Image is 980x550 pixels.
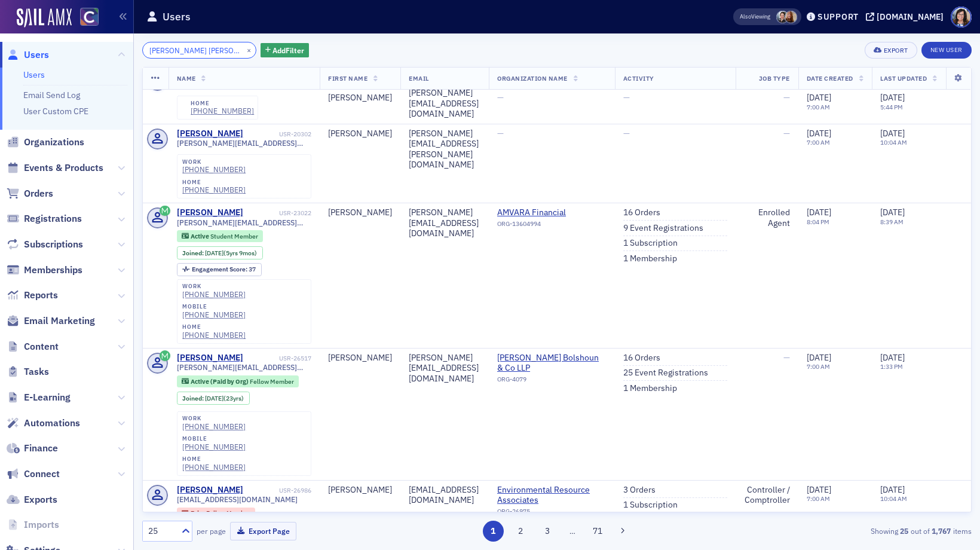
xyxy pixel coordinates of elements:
[623,253,677,264] a: 1 Membership
[623,128,630,139] span: —
[930,525,953,536] strong: 1,767
[783,352,790,363] span: —
[177,218,312,227] span: [PERSON_NAME][EMAIL_ADDRESS][DOMAIN_NAME]
[261,43,310,58] button: AddFilter
[921,42,972,59] a: New User
[182,395,205,402] span: Joined :
[205,249,257,257] div: (5yrs 9mos)
[7,264,82,277] a: Memberships
[807,484,831,495] span: [DATE]
[623,207,660,218] a: 16 Orders
[24,314,95,328] span: Email Marketing
[866,13,948,21] button: [DOMAIN_NAME]
[497,92,504,103] span: —
[182,185,246,194] a: [PHONE_NUMBER]
[244,44,255,55] button: ×
[191,509,206,517] span: Prior
[759,74,790,82] span: Job Type
[182,290,246,299] div: [PHONE_NUMBER]
[7,187,53,200] a: Orders
[182,442,246,451] div: [PHONE_NUMBER]
[409,485,480,506] div: [EMAIL_ADDRESS][DOMAIN_NAME]
[328,129,392,139] div: [PERSON_NAME]
[177,230,264,242] div: Active: Active: Student Member
[250,377,294,386] span: Fellow Member
[182,179,246,186] div: home
[7,212,82,225] a: Registrations
[776,11,789,23] span: Pamela Galey-Coleman
[177,353,243,363] a: [PERSON_NAME]
[7,467,60,481] a: Connect
[497,485,607,506] a: Environmental Resource Associates
[24,391,71,404] span: E-Learning
[7,136,84,149] a: Organizations
[7,417,80,430] a: Automations
[7,238,83,251] a: Subscriptions
[197,525,226,536] label: per page
[24,136,84,149] span: Organizations
[80,8,99,26] img: SailAMX
[177,508,256,520] div: Prior: Prior: Fellow Member
[880,138,907,146] time: 10:04 AM
[703,525,972,536] div: Showing out of items
[205,249,223,257] span: [DATE]
[7,442,58,455] a: Finance
[880,494,907,503] time: 10:04 AM
[191,232,210,240] span: Active
[177,485,243,496] a: [PERSON_NAME]
[880,207,905,218] span: [DATE]
[497,220,606,232] div: ORG-13604994
[177,207,243,218] div: [PERSON_NAME]
[24,467,60,481] span: Connect
[177,246,263,259] div: Joined: 2019-10-21 00:00:00
[564,525,581,536] span: …
[245,487,311,494] div: USR-26986
[623,485,656,496] a: 3 Orders
[182,463,246,472] a: [PHONE_NUMBER]
[807,362,830,371] time: 7:00 AM
[807,92,831,103] span: [DATE]
[328,485,392,496] div: [PERSON_NAME]
[623,500,678,511] a: 1 Subscription
[24,264,82,277] span: Memberships
[880,218,904,226] time: 8:39 AM
[191,377,250,386] span: Active (Paid by Org)
[497,508,607,520] div: ORG-26975
[182,249,205,257] span: Joined :
[245,209,311,217] div: USR-23022
[182,303,246,310] div: mobile
[807,352,831,363] span: [DATE]
[230,522,296,540] button: Export Page
[182,310,246,319] a: [PHONE_NUMBER]
[497,353,607,374] span: Smith Brooks Bolshoun & Co LLP
[409,207,480,239] div: [PERSON_NAME][EMAIL_ADDRESS][DOMAIN_NAME]
[807,74,853,82] span: Date Created
[142,42,256,59] input: Search…
[483,521,504,542] button: 1
[328,93,392,103] div: [PERSON_NAME]
[7,314,95,328] a: Email Marketing
[24,187,53,200] span: Orders
[409,353,480,384] div: [PERSON_NAME][EMAIL_ADDRESS][DOMAIN_NAME]
[740,13,770,21] span: Viewing
[177,129,243,139] div: [PERSON_NAME]
[210,232,258,240] span: Student Member
[510,521,531,542] button: 2
[7,48,49,62] a: Users
[409,88,480,120] div: [PERSON_NAME][EMAIL_ADDRESS][DOMAIN_NAME]
[177,375,299,387] div: Active (Paid by Org): Active (Paid by Org): Fellow Member
[182,165,246,174] a: [PHONE_NUMBER]
[951,7,972,27] span: Profile
[192,266,256,273] div: 37
[328,353,392,363] div: [PERSON_NAME]
[817,11,859,22] div: Support
[17,8,72,27] img: SailAMX
[177,392,250,405] div: Joined: 2002-07-29 00:00:00
[880,103,903,111] time: 5:44 PM
[182,415,246,422] div: work
[177,74,196,82] span: Name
